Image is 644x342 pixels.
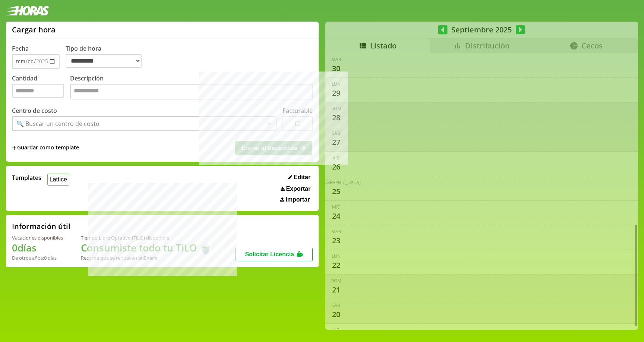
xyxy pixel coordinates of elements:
[12,144,79,152] span: +Guardar como template
[12,107,57,115] label: Centro de costo
[12,144,16,152] span: +
[12,25,56,35] h1: Cargar hora
[81,241,211,254] h1: Consumiste todo tu TiLO 🍵
[81,254,211,261] div: Recordá que se renuevan en
[285,196,310,203] span: Importar
[12,234,63,241] div: Vacaciones disponibles
[12,84,64,98] input: Cantidad
[286,186,310,192] span: Exportar
[144,254,157,261] b: Enero
[66,44,148,69] label: Tipo de hora
[70,74,313,101] label: Descripción
[70,84,313,99] textarea: Descripción
[12,221,70,231] h2: Información útil
[294,174,310,181] span: Editar
[6,6,49,16] img: logotipo
[66,54,142,68] select: Tipo de hora
[286,174,313,181] button: Editar
[81,234,211,241] div: Tiempo Libre Optativo (TiLO) disponible
[282,107,313,115] label: Facturable
[12,254,63,261] div: De otros años: 0 días
[245,251,294,257] span: Solicitar Licencia
[235,248,313,261] button: Solicitar Licencia
[12,241,63,254] h1: 0 días
[47,174,69,185] button: Lattice
[278,185,313,193] button: Exportar
[12,174,41,182] span: Templates
[16,120,100,128] div: 🔍 Buscar un centro de costo
[12,44,29,53] label: Fecha
[12,74,70,101] label: Cantidad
